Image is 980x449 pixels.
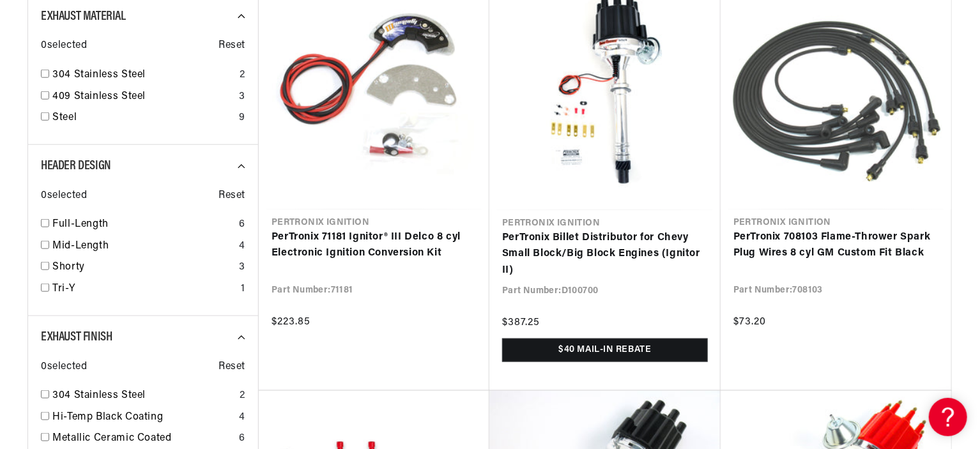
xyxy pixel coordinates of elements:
[41,10,126,23] span: Exhaust Material
[218,188,245,204] span: Reset
[52,89,234,105] a: 409 Stainless Steel
[218,38,245,54] span: Reset
[240,388,245,404] div: 2
[52,110,234,126] a: Steel
[239,409,245,426] div: 4
[41,331,112,344] span: Exhaust Finish
[41,359,87,376] span: 0 selected
[239,238,245,255] div: 4
[239,430,245,447] div: 6
[733,229,938,262] a: PerTronix 708103 Flame-Thrower Spark Plug Wires 8 cyl GM Custom Fit Black
[272,229,477,262] a: PerTronix 71181 Ignitor® III Delco 8 cyl Electronic Ignition Conversion Kit
[52,217,234,233] a: Full-Length
[52,67,234,84] a: 304 Stainless Steel
[41,160,111,172] span: Header Design
[41,188,87,204] span: 0 selected
[239,89,245,105] div: 3
[239,259,245,276] div: 3
[52,281,236,298] a: Tri-Y
[241,281,245,298] div: 1
[502,230,708,279] a: PerTronix Billet Distributor for Chevy Small Block/Big Block Engines (Ignitor II)
[218,359,245,376] span: Reset
[239,110,245,126] div: 9
[52,409,234,426] a: Hi-Temp Black Coating
[52,259,234,276] a: Shorty
[240,67,245,84] div: 2
[41,38,87,54] span: 0 selected
[52,388,234,404] a: 304 Stainless Steel
[52,238,234,255] a: Mid-Length
[52,430,234,447] a: Metallic Ceramic Coated
[239,217,245,233] div: 6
